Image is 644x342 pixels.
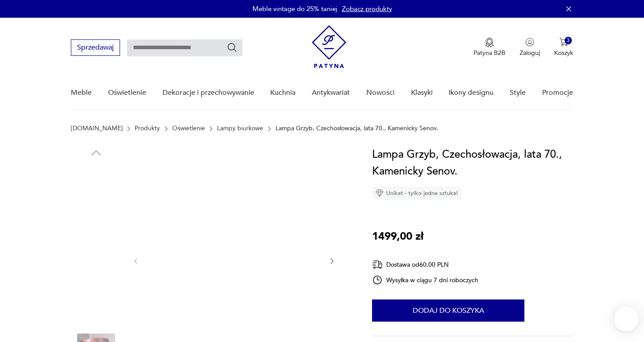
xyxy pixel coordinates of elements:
[71,164,121,214] img: Zdjęcie produktu Lampa Grzyb, Czechosłowacja, lata 70., Kamenicky Senov.
[449,76,493,110] a: Ikony designu
[312,76,350,110] a: Antykwariat
[135,125,160,132] a: Produkty
[372,146,573,180] h1: Lampa Grzyb, Czechosłowacja, lata 70., Kamenicky Senov.
[71,277,121,327] img: Zdjęcie produktu Lampa Grzyb, Czechosłowacja, lata 70., Kamenicky Senov.
[525,38,534,47] img: Ikonka użytkownika
[71,125,123,132] a: [DOMAIN_NAME]
[227,42,237,53] button: Szukaj
[554,38,573,57] button: 3Koszyk
[376,189,384,197] img: Ikona diamentu
[565,37,572,44] div: 3
[312,25,346,68] img: Patyna - sklep z meblami i dekoracjami vintage
[252,4,338,13] p: Meble vintage do 25% taniej
[520,38,540,57] button: Zaloguj
[372,228,423,245] p: 1499,00 zł
[71,76,92,110] a: Meble
[411,76,433,110] a: Klasyki
[372,299,524,322] button: Dodaj do koszyka
[520,49,540,57] p: Zaloguj
[163,76,254,110] a: Dekoracje i przechowywanie
[473,38,505,57] button: Patyna B2B
[372,187,462,200] div: Unikat - tylko jedna sztuka!
[372,275,478,285] div: Wysyłka w ciągu 7 dni roboczych
[217,125,263,132] a: Lampy biurkowe
[270,76,295,110] a: Kuchnia
[71,221,121,271] img: Zdjęcie produktu Lampa Grzyb, Czechosłowacja, lata 70., Kamenicky Senov.
[542,76,573,110] a: Promocje
[372,259,383,270] img: Ikona dostawy
[342,4,392,13] a: Zobacz produkty
[172,125,205,132] a: Oświetlenie
[108,76,146,110] a: Oświetlenie
[485,38,494,47] img: Ikona medalu
[71,39,120,56] button: Sprzedawaj
[71,45,120,51] a: Sprzedawaj
[275,125,438,132] p: Lampa Grzyb, Czechosłowacja, lata 70., Kamenicky Senov.
[473,38,505,57] a: Ikona medaluPatyna B2B
[473,49,505,57] p: Patyna B2B
[554,49,573,57] p: Koszyk
[559,38,568,47] img: Ikona koszyka
[366,76,395,110] a: Nowości
[510,76,526,110] a: Style
[614,307,639,331] iframe: Smartsupp widget button
[372,259,478,270] div: Dostawa od 60,00 PLN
